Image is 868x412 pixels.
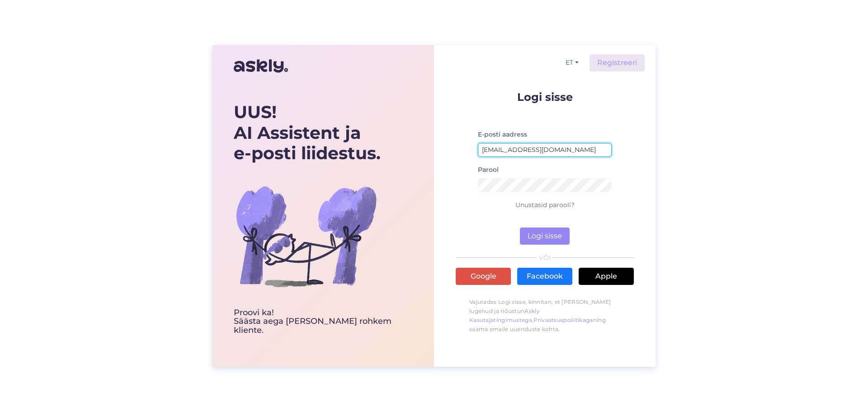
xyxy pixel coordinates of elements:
a: Unustasid parooli? [515,201,575,209]
div: Proovi ka! Säästa aega [PERSON_NAME] rohkem kliente. [234,308,413,335]
img: Askly [234,55,288,77]
div: UUS! AI Assistent ja e-posti liidestus. [234,102,413,164]
a: Apple [579,268,634,285]
button: ET [562,56,582,69]
span: VÕI [538,255,552,261]
input: Sisesta e-posti aadress [478,143,612,157]
p: Logi sisse [456,91,634,103]
a: Facebook [517,268,572,285]
img: bg-askly [234,164,378,308]
label: Parool [478,165,499,175]
button: Logi sisse [520,227,570,245]
a: Askly Kasutajatingimustega [469,308,540,323]
p: Vajutades Logi sisse, kinnitan, et [PERSON_NAME] lugenud ja nõustun , ning saama emaile uuenduste... [456,293,634,338]
a: Privaatsuspoliitikaga [533,317,593,323]
a: Google [456,268,511,285]
label: E-posti aadress [478,130,527,139]
a: Registreeri [590,54,645,71]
